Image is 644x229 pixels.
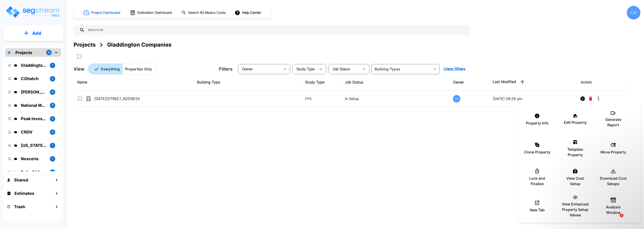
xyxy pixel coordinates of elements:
p: Property Info [526,120,549,126]
iframe: Intercom live chat [610,214,621,224]
p: Download Cost Setups [600,176,627,186]
p: Move Property [601,149,626,155]
p: Edit Property [564,120,587,125]
p: Lock and Finalize [524,176,551,186]
p: Clone Property [524,149,550,155]
p: View Cost Setup [562,176,589,186]
p: Generate Report [600,117,627,128]
p: New Tab [530,207,545,213]
p: Template Property [562,147,589,157]
span: 1 [620,214,623,217]
iframe: Intercom notifications message [538,185,628,217]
